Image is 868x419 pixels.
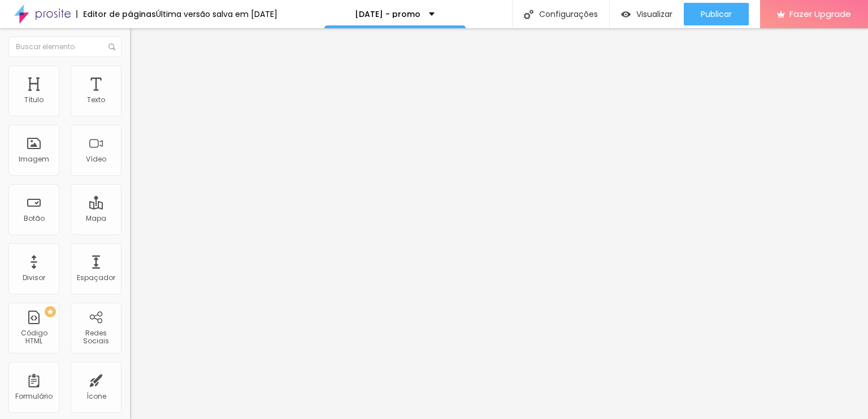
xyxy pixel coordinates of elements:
[355,10,420,18] p: [DATE] - promo
[73,329,118,346] div: Redes Sociais
[108,43,115,50] img: Icone
[19,155,49,163] div: Imagem
[86,392,106,400] div: Ícone
[23,274,45,282] div: Divisor
[8,37,121,57] input: Buscar elemento
[789,9,851,19] span: Fazer Upgrade
[15,392,53,400] div: Formulário
[11,329,56,346] div: Código HTML
[701,10,732,19] span: Publicar
[684,3,749,25] button: Publicar
[24,215,45,222] div: Botão
[76,10,156,18] div: Editor de páginas
[86,215,106,222] div: Mapa
[524,10,533,19] img: Icone
[77,274,115,282] div: Espaçador
[87,96,105,104] div: Texto
[610,3,684,25] button: Visualizar
[636,10,672,19] span: Visualizar
[621,10,631,19] img: view-1.svg
[86,155,106,163] div: Vídeo
[24,96,44,104] div: Título
[130,28,868,419] iframe: Editor
[156,10,277,18] div: Última versão salva em [DATE]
